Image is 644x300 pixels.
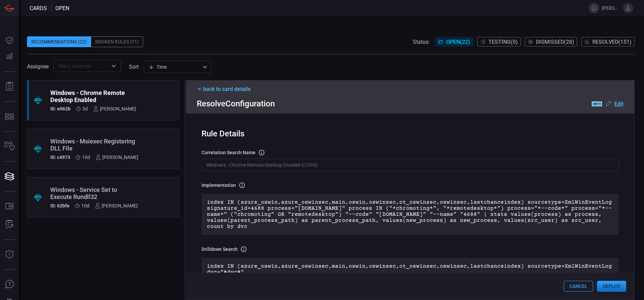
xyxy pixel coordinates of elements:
button: Threat Intelligence [1,246,18,263]
label: sort [129,64,139,70]
input: Correlation search name [202,159,619,171]
button: Testing(0) [477,37,521,46]
button: Dashboard [1,32,18,48]
button: Reports [1,78,18,95]
div: Broken Rules (11) [91,36,143,47]
h3: Implementation [202,182,236,188]
h5: ID: e062b [50,106,71,111]
div: Windows - Chrome Remote Desktop Enabled [50,89,136,103]
button: Deploy [597,281,626,292]
u: Edit [614,101,623,107]
span: Assignee [27,63,49,70]
span: Dismissed ( 28 ) [536,39,574,45]
span: Testing ( 0 ) [488,39,518,45]
button: Open(22) [435,37,473,46]
button: Open [109,61,118,71]
span: Resolved ( 151 ) [592,39,632,45]
span: Open ( 22 ) [446,39,470,45]
div: back to card details [197,86,623,92]
h5: ID: c4973 [50,155,70,160]
span: Aug 10, 2025 9:10 AM [82,155,90,160]
h5: ID: 62bfe [50,203,70,208]
div: [PERSON_NAME] [96,155,138,160]
div: Time [149,64,200,70]
span: [PERSON_NAME].[PERSON_NAME] [602,5,620,11]
button: Ask Us A Question [1,276,18,293]
div: Windows - Msiexec Registering DLL File [50,138,138,152]
input: Select assignee [55,62,108,70]
div: Rule Details [202,129,619,138]
p: index IN (azure_oswin,azure_oswinsec,main,oswin,oswinsec,ot_oswinsec,oswinsec,lastchanceindex) so... [207,199,613,230]
h3: correlation search Name [202,150,256,155]
button: Inventory [1,138,18,155]
button: Dismissed(28) [525,37,577,46]
div: [PERSON_NAME] [93,106,136,111]
h3: Drilldown search [202,246,238,252]
p: index IN (azure_oswin,azure_oswinsec,main,oswin,oswinsec,ot_oswinsec,oswinsec,lastchanceindex) so... [207,263,613,275]
span: Aug 17, 2025 9:25 AM [82,106,88,111]
div: Windows - Service Set to Execute Rundll32 [50,186,138,200]
button: MITRE - Detection Posture [1,108,18,125]
button: Cancel [564,281,593,292]
span: Aug 10, 2025 9:09 AM [81,203,89,208]
div: Recommendations (22) [27,36,91,47]
button: Rule Catalog [1,198,18,214]
button: ALERT ANALYSIS [1,216,18,233]
div: [PERSON_NAME] [95,203,138,208]
button: Cards [1,168,18,185]
button: Detections [1,48,18,65]
span: Status: [413,39,430,45]
div: Resolve Configuration [197,99,623,108]
span: Cards [30,5,47,11]
span: open [55,5,69,11]
button: Resolved(151) [581,37,635,46]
